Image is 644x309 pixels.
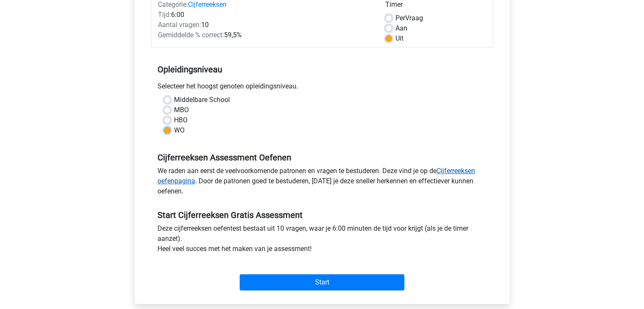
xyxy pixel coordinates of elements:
[158,11,171,19] span: Tijd:
[158,0,188,8] span: Categorie:
[152,30,379,40] div: 59,5%
[152,20,379,30] div: 10
[158,152,487,163] h5: Cijferreeksen Assessment Oefenen
[174,95,230,105] label: Middelbare School
[158,61,487,78] h5: Opleidingsniveau
[188,0,227,8] a: Cijferreeksen
[151,223,493,257] div: Deze cijferreeksen oefentest bestaat uit 10 vragen, waar je 6:00 minuten de tijd voor krijgt (als...
[158,210,487,220] h5: Start Cijferreeksen Gratis Assessment
[158,21,201,29] span: Aantal vragen:
[395,23,407,33] label: Aan
[174,105,189,115] label: MBO
[395,14,405,22] span: Per
[151,81,493,95] div: Selecteer het hoogst genoten opleidingsniveau.
[174,125,185,135] label: WO
[395,13,423,23] label: Vraag
[174,115,188,125] label: HBO
[152,10,379,20] div: 6:00
[395,33,404,44] label: Uit
[151,166,493,200] div: We raden aan eerst de veelvoorkomende patronen en vragen te bestuderen. Deze vind je op de . Door...
[158,31,224,39] span: Gemiddelde % correct:
[240,274,404,290] input: Start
